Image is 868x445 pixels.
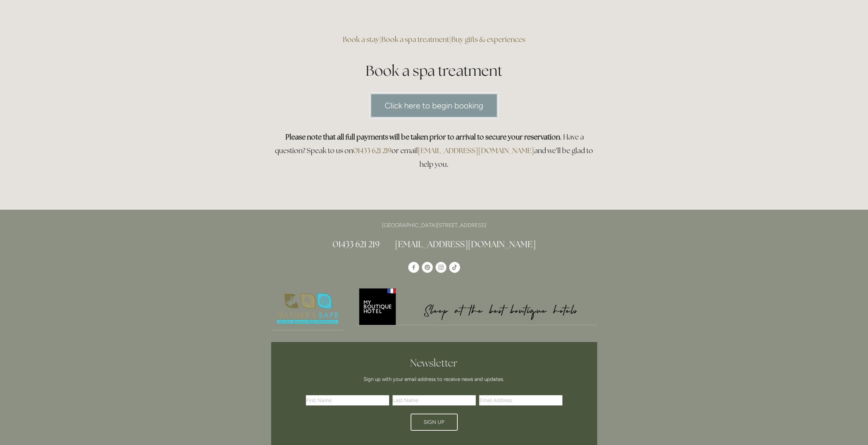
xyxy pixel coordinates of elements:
[306,395,389,405] input: First Name
[271,221,597,230] p: [GEOGRAPHIC_DATA][STREET_ADDRESS]
[271,287,344,330] a: Nature's Safe - Logo
[343,35,379,44] a: Book a stay
[355,287,597,325] img: My Boutique Hotel - Logo
[271,61,597,81] h1: Book a spa treatment
[393,395,476,405] input: Last Name
[355,287,597,325] a: My Boutique Hotel - Logo
[271,287,344,330] img: Nature's Safe - Logo
[333,239,380,250] a: 01433 621 219
[418,146,534,155] a: [EMAIL_ADDRESS][DOMAIN_NAME]
[308,375,560,383] p: Sign up with your email address to receive news and updates.
[449,262,460,273] a: TikTok
[308,357,560,369] h2: Newsletter
[271,130,597,171] h3: . Have a question? Speak to us on or email and we’ll be glad to help you.
[479,395,562,405] input: Email Address
[424,419,444,425] span: Sign Up
[422,262,433,273] a: Pinterest
[451,35,525,44] a: Buy gifts & experiences
[408,262,419,273] a: Losehill House Hotel & Spa
[436,262,446,273] a: Instagram
[411,414,458,431] button: Sign Up
[271,33,597,46] h3: | |
[381,35,449,44] a: Book a spa treatment
[395,239,536,250] a: [EMAIL_ADDRESS][DOMAIN_NAME]
[285,132,560,142] strong: Please note that all full payments will be taken prior to arrival to secure your reservation
[369,92,499,119] a: Click here to begin booking
[353,146,392,155] a: 01433 621 219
